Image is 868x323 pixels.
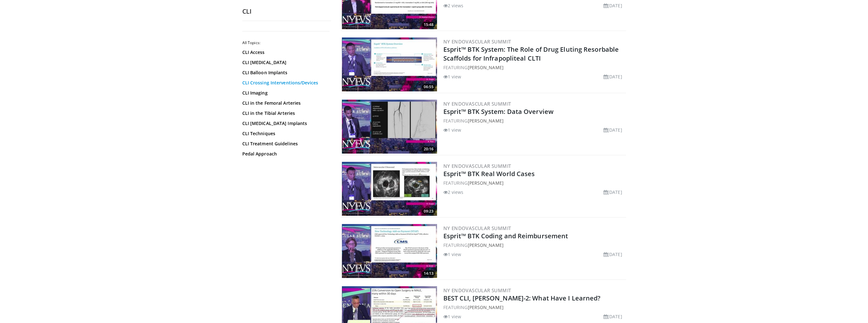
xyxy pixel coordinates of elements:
[443,304,625,311] div: FEATURING
[467,118,503,124] a: [PERSON_NAME]
[422,146,435,152] span: 20:16
[342,100,437,154] a: 20:16
[242,130,328,137] a: CLI Techniques
[443,287,511,293] a: NY Endovascular Summit
[242,59,328,66] a: CLI [MEDICAL_DATA]
[342,100,437,154] img: eec8e9de-3257-407a-a41f-54242d811539.300x170_q85_crop-smart_upscale.jpg
[443,232,568,240] a: Esprit™ BTK Coding and Reimbursement
[443,73,461,80] li: 1 view
[242,141,328,147] a: CLI Treatment Guidelines
[242,69,328,76] a: CLI Balloon Implants
[604,313,622,320] li: [DATE]
[443,251,461,258] li: 1 view
[242,7,331,16] h2: CLI
[443,163,511,169] a: NY Endovascular Summit
[342,37,437,91] a: 06:55
[242,110,328,116] a: CLI in the Tibial Arteries
[342,224,437,278] img: abb129b0-da86-4d75-9bc8-f253bbe39d8f.300x170_q85_crop-smart_upscale.jpg
[443,117,625,124] div: FEATURING
[604,251,622,258] li: [DATE]
[443,101,511,107] a: NY Endovascular Summit
[604,2,622,9] li: [DATE]
[422,22,435,28] span: 15:48
[443,169,535,178] a: Esprit™ BTK Real World Cases
[443,180,625,186] div: FEATURING
[342,224,437,278] a: 14:13
[422,208,435,214] span: 09:23
[467,64,503,70] a: [PERSON_NAME]
[443,107,553,116] a: Esprit™ BTK System: Data Overview
[467,304,503,310] a: [PERSON_NAME]
[467,242,503,248] a: [PERSON_NAME]
[604,127,622,133] li: [DATE]
[242,100,328,106] a: CLI in the Femoral Arteries
[443,45,619,63] a: Esprit™ BTK System: The Role of Drug Eluting Resorbable Scaffolds for Infrapopliteal CLTI
[422,271,435,276] span: 14:13
[443,64,625,71] div: FEATURING
[443,189,464,195] li: 2 views
[422,84,435,90] span: 06:55
[242,80,328,86] a: CLI Crossing Interventions/Devices
[242,40,330,45] h2: All Topics:
[443,313,461,320] li: 1 view
[342,37,437,91] img: 4171fb21-0dca-4a07-934d-fb4dab18e945.300x170_q85_crop-smart_upscale.jpg
[443,38,511,45] a: NY Endovascular Summit
[342,162,437,216] a: 09:23
[242,90,328,96] a: CLI Imaging
[604,189,622,195] li: [DATE]
[467,180,503,186] a: [PERSON_NAME]
[242,151,328,157] a: Pedal Approach
[443,242,625,248] div: FEATURING
[604,73,622,80] li: [DATE]
[242,120,328,127] a: CLI [MEDICAL_DATA] Implants
[443,127,461,133] li: 1 view
[443,225,511,231] a: NY Endovascular Summit
[443,2,464,9] li: 2 views
[342,162,437,216] img: 79ee23f0-be4a-4437-8e91-117caeadfa88.300x170_q85_crop-smart_upscale.jpg
[242,49,328,56] a: CLI Access
[443,294,601,302] a: BEST CLI, [PERSON_NAME]-2: What Have I Learned?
